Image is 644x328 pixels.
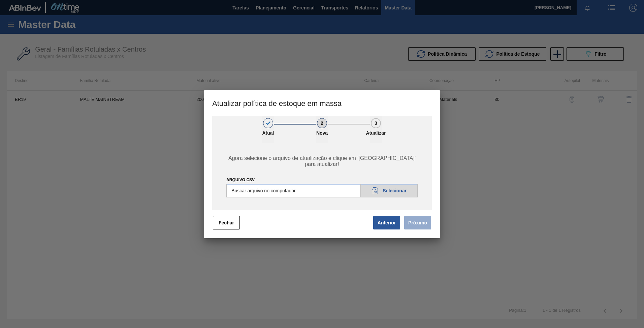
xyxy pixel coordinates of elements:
button: Fechar [213,216,240,229]
div: 1 [263,118,273,128]
button: 3Atualizar [370,116,382,143]
h3: Atualizar política de estoque em massa [204,90,440,116]
span: Agora selecione o arquivo de atualização e clique em '[GEOGRAPHIC_DATA]' para atualizar! [226,155,418,167]
div: 3 [371,118,381,128]
button: 2Nova [316,116,328,143]
button: 1Atual [262,116,274,143]
p: Nova [305,130,339,136]
div: 2 [317,118,327,128]
label: ARQUIVO CSV [226,177,255,182]
button: Anterior [373,216,400,229]
p: Atual [251,130,285,136]
p: Atualizar [359,130,393,136]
